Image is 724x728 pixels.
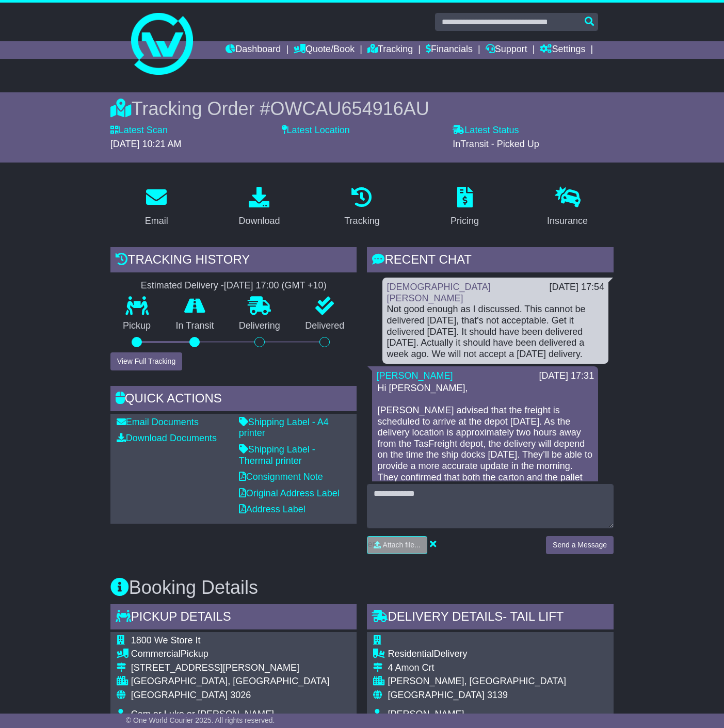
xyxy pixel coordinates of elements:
[163,320,226,332] p: In Transit
[388,676,602,687] div: [PERSON_NAME], [GEOGRAPHIC_DATA]
[110,604,357,632] div: Pickup Details
[226,41,281,59] a: Dashboard
[547,214,588,228] div: Insurance
[388,709,464,719] span: [PERSON_NAME]
[540,41,585,59] a: Settings
[131,676,330,687] div: [GEOGRAPHIC_DATA], [GEOGRAPHIC_DATA]
[110,577,614,598] h3: Booking Details
[540,183,594,232] a: Insurance
[549,282,604,293] div: [DATE] 17:54
[110,247,357,275] div: Tracking history
[224,280,327,292] div: [DATE] 17:00 (GMT +10)
[239,444,315,466] a: Shipping Label - Thermal printer
[388,662,602,674] div: 4 Amon Crt
[117,417,199,427] a: Email Documents
[367,247,614,275] div: RECENT CHAT
[110,139,182,149] span: [DATE] 10:21 AM
[126,716,275,724] span: © One World Courier 2025. All rights reserved.
[238,214,280,228] div: Download
[376,370,453,381] a: [PERSON_NAME]
[344,214,379,228] div: Tracking
[367,41,413,59] a: Tracking
[110,352,182,370] button: View Full Tracking
[230,690,251,700] span: 3026
[239,488,340,498] a: Original Address Label
[294,41,355,59] a: Quote/Book
[110,98,614,120] div: Tracking Order #
[546,536,614,554] button: Send a Message
[453,139,539,149] span: InTransit - Picked Up
[110,386,357,414] div: Quick Actions
[426,41,473,59] a: Financials
[387,304,604,360] div: Not good enough as I discussed. This cannot be delivered [DATE], that's not acceptable. Get it de...
[388,649,433,659] span: Residential
[131,649,181,659] span: Commercial
[239,504,305,514] a: Address Label
[227,320,293,332] p: Delivering
[110,320,163,332] p: Pickup
[282,125,350,136] label: Latest Location
[110,280,357,292] div: Estimated Delivery -
[131,662,330,674] div: [STREET_ADDRESS][PERSON_NAME]
[388,690,484,700] span: [GEOGRAPHIC_DATA]
[239,417,329,439] a: Shipping Label - A4 printer
[367,604,614,632] div: Delivery Details
[270,98,429,119] span: OWCAU654916AU
[486,41,527,59] a: Support
[444,183,486,232] a: Pricing
[337,183,386,232] a: Tracking
[377,383,593,528] p: Hi [PERSON_NAME], [PERSON_NAME] advised that the freight is scheduled to arrive at the depot [DAT...
[131,709,274,719] span: Cam or Luke or [PERSON_NAME]
[110,125,168,136] label: Latest Scan
[138,183,175,232] a: Email
[539,370,594,382] div: [DATE] 17:31
[145,214,168,228] div: Email
[503,609,564,623] span: - Tail Lift
[387,282,490,303] a: [DEMOGRAPHIC_DATA][PERSON_NAME]
[487,690,508,700] span: 3139
[117,433,217,443] a: Download Documents
[239,472,323,482] a: Consignment Note
[232,183,286,232] a: Download
[451,214,479,228] div: Pricing
[131,649,330,660] div: Pickup
[453,125,519,136] label: Latest Status
[131,690,228,700] span: [GEOGRAPHIC_DATA]
[131,635,201,645] span: 1800 We Store It
[388,649,602,660] div: Delivery
[293,320,357,332] p: Delivered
